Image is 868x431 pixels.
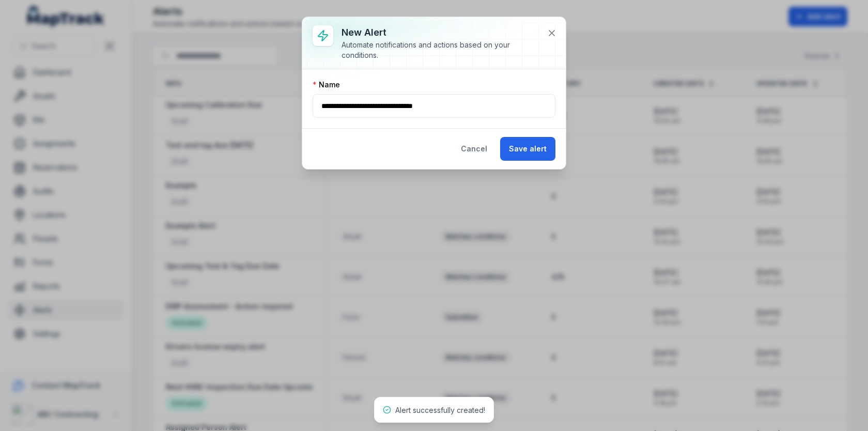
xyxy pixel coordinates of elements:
span: Alert successfully created! [395,406,485,414]
button: Cancel [452,137,496,161]
h3: New alert [342,25,539,40]
label: Name [313,80,340,90]
div: Automate notifications and actions based on your conditions. [342,40,539,60]
button: Save alert [500,137,555,161]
